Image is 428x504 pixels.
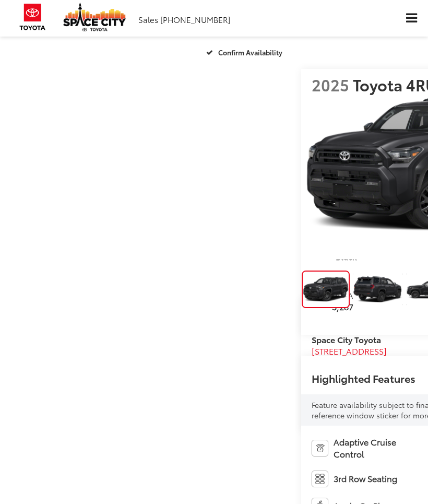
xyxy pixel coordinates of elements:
button: Confirm Availability [200,43,291,61]
span: Confirm Availability [218,48,282,57]
img: Space City Toyota [63,3,126,31]
span: 3rd Row Seating [334,473,397,485]
span: Adaptive Cruise Control [334,436,423,460]
img: 3rd Row Seating [312,471,328,487]
h2: Highlighted Features [312,372,415,384]
span: Sales [138,14,158,25]
img: 2025 Toyota 4RUNNER SR5 [352,270,403,308]
a: Expand Photo 0 [302,271,350,309]
span: 2025 [312,73,349,96]
img: Adaptive Cruise Control [312,440,328,456]
span: [PHONE_NUMBER] [160,14,230,25]
img: 2025 Toyota 4RUNNER SR5 [302,272,349,307]
a: Expand Photo 1 [353,271,403,309]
